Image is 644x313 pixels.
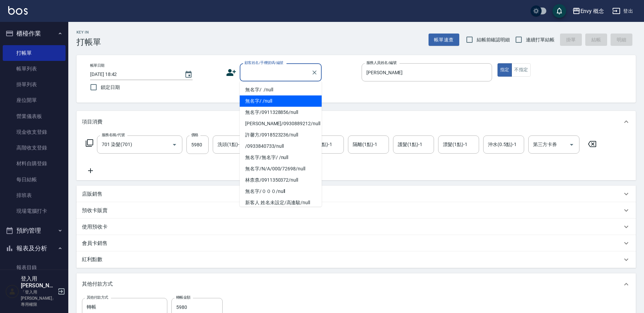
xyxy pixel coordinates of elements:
[3,222,66,239] button: 預約管理
[429,34,459,46] button: 帳單速查
[3,124,66,140] a: 現金收支登錄
[477,36,510,43] span: 結帳前確認明細
[82,223,108,231] p: 使用預收卡
[3,108,66,124] a: 營業儀表板
[610,5,636,17] button: 登出
[240,152,322,163] li: 無名字/無名字/ /null
[580,7,604,15] div: Envy 概念
[82,256,106,263] p: 紅利點數
[180,66,197,83] button: Choose date, selected date is 2025-09-15
[169,139,180,150] button: Open
[570,4,607,18] button: Envy 概念
[240,141,322,152] li: /0933840733/null
[82,191,102,198] p: 店販銷售
[76,186,636,202] div: 店販銷售
[76,111,636,133] div: 項目消費
[3,25,66,42] button: 櫃檯作業
[8,6,28,15] img: Logo
[21,289,56,308] p: 「登入用[PERSON_NAME]」專用權限
[240,129,322,141] li: 許馨方/0918523236/null
[76,202,636,219] div: 預收卡販賣
[76,251,636,268] div: 紅利點數
[3,187,66,203] a: 排班表
[5,285,19,298] img: Person
[240,186,322,197] li: 無名字/０００/null
[3,172,66,187] a: 每日結帳
[76,235,636,251] div: 會員卡銷售
[3,92,66,108] a: 座位開單
[3,239,66,257] button: 報表及分析
[240,174,322,186] li: 林柰柰/0911350372/null
[82,281,116,288] p: 其他付款方式
[310,68,319,77] button: Clear
[244,60,283,65] label: 顧客姓名/手機號碼/編號
[176,295,191,300] label: 轉帳金額
[3,156,66,171] a: 材料自購登錄
[566,139,577,150] button: Open
[552,4,566,18] button: save
[87,295,108,300] label: 其他付款方式
[82,118,102,126] p: 項目消費
[3,203,66,219] a: 現場電腦打卡
[76,273,636,295] div: 其他付款方式
[240,95,322,107] li: 無名字/ /null
[3,260,66,275] a: 報表目錄
[82,240,108,247] p: 會員卡銷售
[90,63,104,68] label: 帳單日期
[3,61,66,77] a: 帳單列表
[3,140,66,156] a: 高階收支登錄
[240,163,322,174] li: 無名字/N/A/000/72698/null
[191,132,198,138] label: 價格
[90,69,178,80] input: YYYY/MM/DD hh:mm
[76,219,636,235] div: 使用預收卡
[101,84,120,91] span: 鎖定日期
[240,118,322,129] li: [PERSON_NAME]/0930889212/null
[102,132,125,138] label: 服務名稱/代號
[512,63,531,77] button: 不指定
[366,60,396,65] label: 服務人員姓名/編號
[76,37,101,47] h3: 打帳單
[240,84,322,95] li: 無名字/ /null
[3,77,66,92] a: 掛單列表
[3,45,66,61] a: 打帳單
[82,207,108,214] p: 預收卡販賣
[498,63,512,77] button: 指定
[76,30,101,35] h2: Key In
[240,197,322,208] li: 新客人 姓名未設定/高逢駿/null
[21,275,56,289] h5: 登入用[PERSON_NAME]
[240,107,322,118] li: 無名字/0911328856/null
[526,36,555,43] span: 連續打單結帳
